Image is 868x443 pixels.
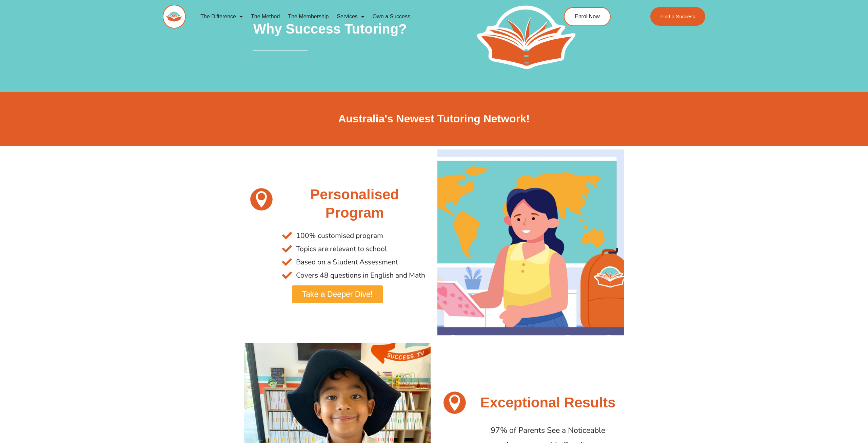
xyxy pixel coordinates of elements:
nav: Menu [196,9,533,24]
span: Based on a Student Assessment [294,256,398,269]
a: The Membership [284,9,333,24]
a: Find a Success [650,7,705,26]
a: Take a Deeper Dive! [292,285,383,303]
span: Covers 48 questions in English and Math [294,269,425,282]
span: Topics are relevant to school [294,242,387,256]
h2: Exceptional Results [475,394,620,412]
span: Enrol Now [575,14,600,19]
h2: Personalised Program [282,185,427,222]
span: Take a Deeper Dive! [302,290,373,298]
a: Services [333,9,368,24]
h2: Australia's Newest Tutoring Network! [244,112,624,126]
a: Enrol Now [564,7,611,26]
span: 100% customised program [294,229,383,242]
a: The Method [247,9,284,24]
a: Own a Success [369,9,414,24]
a: The Difference [196,9,247,24]
span: Find a Success [660,14,695,19]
